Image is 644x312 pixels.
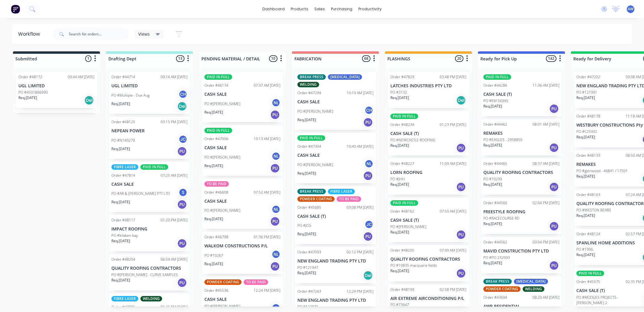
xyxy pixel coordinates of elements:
div: POWDER COATING [297,196,335,202]
p: CASH SALE [204,145,280,150]
p: PO #kilaben bay [111,233,138,238]
div: Order #4446208:01 AM [DATE]REMAKESPO #EAGLES - 2958850Req.[DATE]PU [481,119,562,156]
div: Order #44562 [483,240,507,245]
div: Order #4456203:04 PM [DATE]MAVID CONSTRUCTION PTY LTDPO #PO 232093Req.[DATE]PU [481,237,562,273]
div: NL [271,205,280,214]
p: PO #[PERSON_NAME] [204,208,240,213]
div: BREAK PRESS[MEDICAL_DATA]WELDINGOrder #4729910:19 AM [DATE]CASH SALEPO #[PERSON_NAME]CHReq.[DATE]PU [295,72,376,130]
p: CASH SALE [204,92,280,97]
div: Order #47005 [111,304,135,310]
div: 10:13 AM [DATE] [254,136,280,142]
p: Req. [DATE] [390,230,409,235]
p: NEW ENGLAND TRADING PTY LTD [297,298,373,303]
div: Order #47263 [297,289,321,294]
p: PO #EM SIGNS [483,98,508,104]
div: 07:00 AM [DATE] [440,248,466,253]
p: Req. [DATE] [204,110,223,115]
p: Req. [DATE] [111,199,130,205]
div: products [288,5,311,14]
p: Req. [DATE] [576,252,595,258]
p: NEW ENGLAND TRADING PTY LTD [297,259,373,264]
p: UGL LIMITED [18,83,95,88]
div: Order #45685 [297,205,321,210]
div: Order #44462 [483,122,507,127]
p: Req. [DATE] [18,95,37,101]
div: Order #48172 [18,74,42,80]
div: [MEDICAL_DATA] [514,279,548,284]
p: LATCHES INDUSTRIES PTY LTD [390,83,466,88]
div: PU [456,182,466,192]
div: Order #48162 [390,209,414,214]
div: PU [270,163,280,173]
div: PU [456,230,466,240]
div: 03:08 PM [DATE] [347,205,373,210]
div: PU [177,278,187,288]
div: Order #48117 [111,217,135,223]
div: 07:50 AM [DATE] [440,209,466,214]
div: Order #4812503:15 PM [DATE]NEPEAN POWERPO #N140279JCReq.[DATE]PU [109,117,190,159]
p: PO #121991 [576,90,597,95]
div: Order #47304 [297,144,321,149]
div: sales [311,5,328,14]
div: 07:25 AM [DATE] [161,173,187,178]
div: Order #4811701:20 PM [DATE]IMPACT ROOFINGPO #kilaben bayReq.[DATE]PU [109,215,190,251]
p: Req. [DATE] [390,95,409,101]
div: FIBRE LASERPAID IN FULLOrder #4781407:25 AM [DATE]CASH SALEPO #AR & [PERSON_NAME] PTY LTDSReq.[DA... [109,162,190,212]
div: 10:19 AM [DATE] [347,90,373,96]
div: PAID IN FULLOrder #4816207:50 AM [DATE]CASH SALE (T)PO #[PERSON_NAME]Req.[DATE]PU [388,198,469,242]
div: Order #4679801:36 PM [DATE]WALKOM CONSTRUCTIONS P/LPO #10267NLReq.[DATE]PU [202,232,283,274]
div: Order #48124 [576,231,600,237]
p: CASH SALE [204,199,280,204]
div: 02:58 PM [DATE] [440,287,466,292]
div: 10:40 AM [DATE] [347,144,373,149]
div: Order #48133 [576,153,600,158]
p: UGL LIMITED [111,83,187,88]
p: PO #JCG [297,223,311,228]
p: PO #1996 [576,247,593,252]
p: Req. [DATE] [297,270,316,276]
p: PO #10290 [483,176,502,182]
div: BREAK PRESSFIBRE LASERPOWDER COATINGTO BE PAIDOrder #4568503:08 PM [DATE]CASH SALE (T)PO #JCGJCRe... [295,186,376,244]
div: PU [549,104,559,114]
div: Order #4782903:48 PM [DATE]LATCHES INDUSTRIES PTY LTDPO #3132Req.[DATE]Del [388,72,469,108]
div: Order #47829 [390,74,414,80]
p: PO #glenwood - 46841 / 17501 [576,168,628,174]
div: 02:12 PM [DATE] [347,249,373,255]
a: dashboard [259,5,288,14]
div: NL [271,250,280,259]
div: Del [456,95,466,105]
div: WELDING [140,296,162,301]
div: Order #4709302:12 PM [DATE]NEW ENGLAND TRADING PTY LTDPO #121947Req.[DATE]Del [295,247,376,283]
div: 03:48 PM [DATE] [440,74,466,80]
div: NL [364,159,373,168]
div: Order #47814 [111,173,135,178]
p: PO #[PERSON_NAME] [204,101,240,107]
div: WELDING [523,286,544,292]
div: PAID IN FULL [576,271,604,276]
div: JC [364,220,373,229]
div: PU [549,221,559,231]
div: CH [364,106,373,115]
p: Req. [DATE] [576,174,595,179]
p: QUALITY ROOFING CONTRACTORS [483,170,559,175]
p: PO #WESTON BEARS [576,207,611,213]
div: Order #4820507:00 AM [DATE]QUALITY ROOFING CONTRACTORSPO #10835 macquarie fieldsReq.[DATE]PU [388,245,469,281]
p: Req. [DATE] [297,231,316,237]
p: PO #EAGLES - 2958850 [483,137,522,143]
div: Order #44560 [483,200,507,206]
p: NEPEAN POWER [111,128,187,133]
p: FREESTYLE ROOFING [483,209,559,214]
p: PO #MODUES PROJECTS - [PERSON_NAME] 2 [576,295,643,306]
p: CASH SALE (T) [390,131,466,136]
p: PO #N140279 [111,138,135,143]
p: PO #122031 [297,304,318,310]
div: Order #48204 [111,257,135,262]
p: CASH SALE (T) [297,214,373,219]
p: Req. [DATE] [576,306,595,311]
p: Req. [DATE] [483,104,502,109]
div: CH [178,90,187,99]
p: Req. [DATE] [297,171,316,176]
div: Order #47006 [204,136,228,142]
p: PO #3132 [390,90,407,95]
div: PU [270,110,280,120]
